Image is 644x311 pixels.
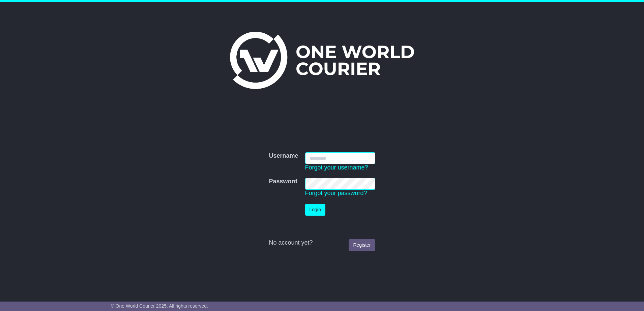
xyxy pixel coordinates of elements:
[305,164,368,171] a: Forgot your username?
[305,204,325,216] button: Login
[111,303,208,309] span: © One World Courier 2025. All rights reserved.
[230,32,414,89] img: One World
[305,190,367,196] a: Forgot your password?
[269,178,297,185] label: Password
[349,239,375,251] a: Register
[269,239,375,247] div: No account yet?
[269,152,298,160] label: Username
